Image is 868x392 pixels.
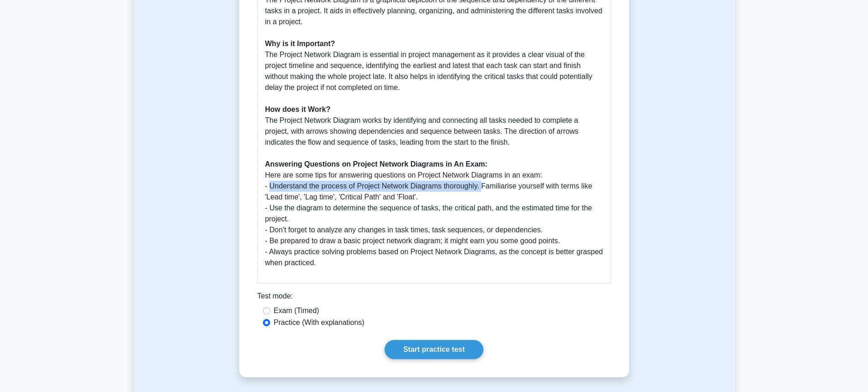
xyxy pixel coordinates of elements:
[265,40,335,47] b: Why is it Important?
[274,317,365,328] label: Practice (With explanations)
[274,305,319,316] label: Exam (Timed)
[385,340,483,359] a: Start practice test
[265,160,488,168] b: Answering Questions on Project Network Diagrams in An Exam:
[257,291,611,305] div: Test mode:
[265,105,331,113] b: How does it Work?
